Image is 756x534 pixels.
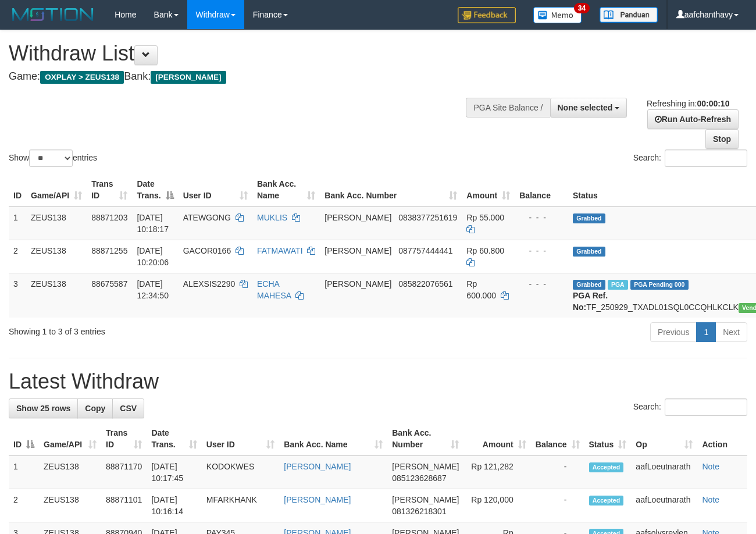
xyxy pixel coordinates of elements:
td: ZEUS138 [26,273,87,318]
span: Rp 60.800 [466,246,504,255]
a: Note [702,462,719,471]
span: [DATE] 10:20:06 [137,246,169,267]
td: Rp 121,282 [463,455,530,489]
th: Game/API: activate to sort column ascending [26,173,87,207]
img: MOTION_logo.png [9,6,97,23]
td: ZEUS138 [26,207,87,240]
td: 88871170 [101,455,147,489]
span: Grabbed [573,280,605,290]
img: Button%20Memo.svg [533,7,582,23]
div: PGA Site Balance / [466,98,550,118]
span: GACOR0166 [183,246,231,255]
a: Next [715,322,747,342]
td: KODOKWES [202,455,280,489]
a: Show 25 rows [9,398,78,418]
th: Bank Acc. Number: activate to sort column ascending [387,422,463,455]
a: CSV [112,398,144,418]
span: Accepted [589,496,624,505]
label: Show entries [9,149,97,167]
th: Bank Acc. Number: activate to sort column ascending [320,173,462,207]
span: CSV [120,404,137,413]
span: [DATE] 10:18:17 [137,213,169,234]
span: Show 25 rows [16,404,70,413]
span: [PERSON_NAME] [324,246,391,255]
th: Balance [515,173,568,207]
button: None selected [550,98,627,118]
input: Search: [665,398,747,416]
img: panduan.png [600,7,658,23]
span: Rp 600.000 [466,279,496,300]
th: Status: activate to sort column ascending [584,422,632,455]
span: PGA Pending [630,280,689,290]
span: 88871255 [91,246,127,255]
td: aafLoeutnarath [631,455,697,489]
span: [PERSON_NAME] [392,495,459,504]
td: [DATE] 10:17:45 [147,455,201,489]
th: Action [697,422,747,455]
input: Search: [665,149,747,167]
b: PGA Ref. No: [573,291,608,312]
span: Copy 081326218301 to clipboard [392,507,446,516]
h1: Latest Withdraw [9,370,747,393]
td: - [531,455,584,489]
span: None selected [558,103,613,112]
td: ZEUS138 [39,489,101,522]
label: Search: [633,398,747,416]
span: Grabbed [573,213,605,223]
td: 1 [9,207,26,240]
div: - - - [519,245,564,257]
th: ID: activate to sort column descending [9,422,39,455]
a: [PERSON_NAME] [284,462,351,471]
a: ECHA MAHESA [257,279,291,300]
th: User ID: activate to sort column ascending [202,422,280,455]
span: [PERSON_NAME] [392,462,459,471]
th: Balance: activate to sort column ascending [531,422,584,455]
td: ZEUS138 [39,455,101,489]
td: 3 [9,273,26,318]
div: - - - [519,212,564,223]
td: [DATE] 10:16:14 [147,489,201,522]
th: Amount: activate to sort column ascending [463,422,530,455]
span: Copy 085822076561 to clipboard [398,279,452,289]
h4: Game: Bank: [9,71,493,83]
span: Copy 085123628687 to clipboard [392,474,446,483]
a: FATMAWATI [257,246,303,255]
td: 2 [9,489,39,522]
span: [PERSON_NAME] [151,71,226,84]
select: Showentries [29,149,73,167]
td: MFARKHANK [202,489,280,522]
a: Previous [650,322,697,342]
span: ATEWGONG [183,213,231,222]
th: Date Trans.: activate to sort column descending [132,173,178,207]
strong: 00:00:10 [697,99,729,108]
span: Copy [85,404,105,413]
a: MUKLIS [257,213,287,222]
label: Search: [633,149,747,167]
img: Feedback.jpg [458,7,516,23]
span: 34 [574,3,590,13]
span: Marked by aafpengsreynich [608,280,628,290]
span: Copy 087757444441 to clipboard [398,246,452,255]
span: [PERSON_NAME] [324,279,391,289]
span: 88871203 [91,213,127,222]
span: [DATE] 12:34:50 [137,279,169,300]
span: Grabbed [573,247,605,257]
td: Rp 120,000 [463,489,530,522]
a: Note [702,495,719,504]
a: 1 [696,322,716,342]
th: Bank Acc. Name: activate to sort column ascending [252,173,320,207]
th: Bank Acc. Name: activate to sort column ascending [279,422,387,455]
th: ID [9,173,26,207]
th: Trans ID: activate to sort column ascending [101,422,147,455]
th: User ID: activate to sort column ascending [179,173,252,207]
span: Accepted [589,462,624,472]
td: 2 [9,240,26,273]
a: Run Auto-Refresh [647,109,739,129]
th: Amount: activate to sort column ascending [462,173,515,207]
th: Date Trans.: activate to sort column ascending [147,422,201,455]
div: - - - [519,278,564,290]
span: [PERSON_NAME] [324,213,391,222]
th: Op: activate to sort column ascending [631,422,697,455]
span: Rp 55.000 [466,213,504,222]
span: Refreshing in: [647,99,729,108]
